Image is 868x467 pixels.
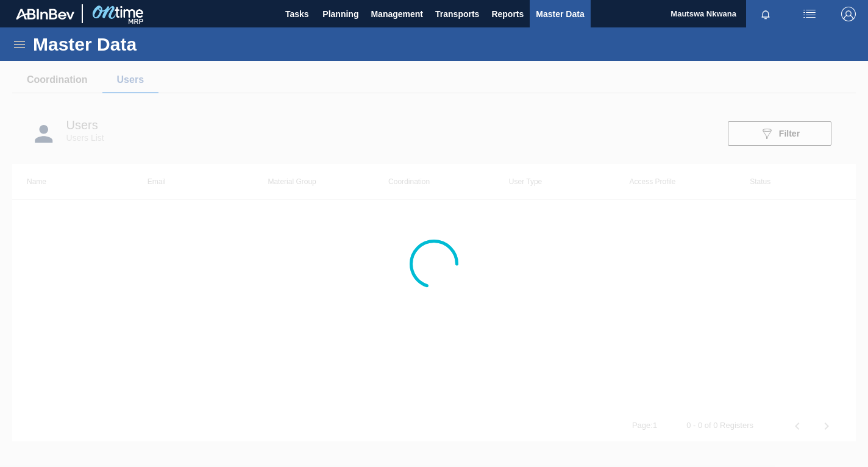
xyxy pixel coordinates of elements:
span: Transports [435,7,479,21]
button: Notifications [746,5,785,23]
span: Tasks [283,7,310,21]
span: Master Data [536,7,584,21]
img: userActions [802,7,817,21]
h1: Master Data [33,37,249,51]
span: Planning [322,7,358,21]
span: Reports [491,7,524,21]
img: TNhmsLtSVTkK8tSr43FrP2fwEKptu5GPRR3wAAAABJRU5ErkJggg== [16,9,74,20]
span: Management [371,7,423,21]
img: Logout [841,7,856,21]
